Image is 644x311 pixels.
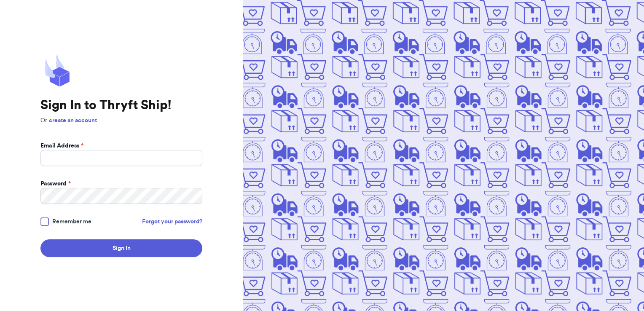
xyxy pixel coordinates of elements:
[40,142,83,150] label: Email Address
[40,180,71,188] label: Password
[52,217,91,226] span: Remember me
[142,217,202,226] a: Forgot your password?
[40,98,202,113] h1: Sign In to Thryft Ship!
[40,239,202,257] button: Sign In
[40,116,202,125] p: Or
[49,118,97,123] a: create an account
